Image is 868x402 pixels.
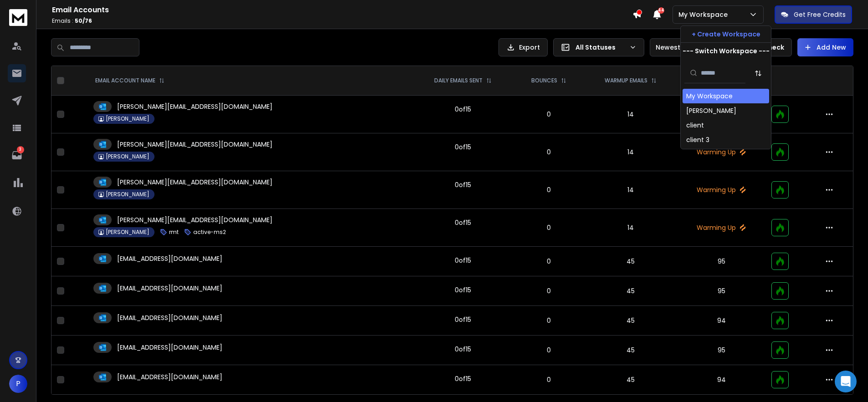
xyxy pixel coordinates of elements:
[117,372,222,382] p: [EMAIL_ADDRESS][DOMAIN_NAME]
[749,64,767,82] button: Sort by Sort A-Z
[519,346,578,355] p: 0
[455,218,471,227] div: 0 of 15
[498,38,548,56] button: Export
[455,345,471,354] div: 0 of 15
[683,148,760,157] p: Warming Up
[106,229,149,236] p: [PERSON_NAME]
[794,10,846,19] p: Get Free Credits
[455,105,471,114] div: 0 of 15
[117,215,272,224] p: [PERSON_NAME][EMAIL_ADDRESS][DOMAIN_NAME]
[519,375,578,384] p: 0
[169,229,179,236] p: rmt
[686,106,736,115] div: [PERSON_NAME]
[677,336,765,365] td: 95
[677,276,765,306] td: 95
[677,365,765,395] td: 94
[117,284,222,293] p: [EMAIL_ADDRESS][DOMAIN_NAME]
[117,343,222,352] p: [EMAIL_ADDRESS][DOMAIN_NAME]
[797,38,853,56] button: Add New
[17,146,24,153] p: 3
[519,223,578,232] p: 0
[658,7,664,14] span: 44
[9,375,27,393] button: P
[683,46,770,56] p: --- Switch Workspace ---
[775,5,852,24] button: Get Free Credits
[117,313,222,322] p: [EMAIL_ADDRESS][DOMAIN_NAME]
[455,285,471,295] div: 0 of 15
[531,77,557,84] p: BOUNCES
[519,185,578,194] p: 0
[683,185,760,194] p: Warming Up
[683,223,760,232] p: Warming Up
[584,133,677,171] td: 14
[106,191,149,198] p: [PERSON_NAME]
[686,135,709,144] div: client 3
[575,43,626,52] p: All Statuses
[9,9,27,26] img: logo
[584,276,677,306] td: 45
[455,315,471,324] div: 0 of 15
[117,254,222,263] p: [EMAIL_ADDRESS][DOMAIN_NAME]
[519,110,578,119] p: 0
[677,306,765,336] td: 94
[605,77,647,84] p: WARMUP EMAILS
[95,77,164,84] div: EMAIL ACCOUNT NAME
[692,30,760,39] p: + Create Workspace
[584,365,677,395] td: 45
[193,229,226,236] p: active-ms2
[455,256,471,265] div: 0 of 15
[584,209,677,247] td: 14
[677,247,765,276] td: 95
[434,77,483,84] p: DAILY EMAILS SENT
[650,38,709,56] button: Newest
[519,257,578,266] p: 0
[455,142,471,152] div: 0 of 15
[75,17,92,25] span: 50 / 76
[686,121,704,130] div: client
[519,148,578,157] p: 0
[52,5,632,15] h1: Email Accounts
[584,96,677,133] td: 14
[117,140,272,149] p: [PERSON_NAME][EMAIL_ADDRESS][DOMAIN_NAME]
[584,306,677,336] td: 45
[686,92,733,101] div: My Workspace
[678,10,731,19] p: My Workspace
[584,171,677,209] td: 14
[455,180,471,189] div: 0 of 15
[106,115,149,122] p: [PERSON_NAME]
[8,146,26,164] a: 3
[584,247,677,276] td: 45
[584,336,677,365] td: 45
[519,316,578,325] p: 0
[117,102,272,111] p: [PERSON_NAME][EMAIL_ADDRESS][DOMAIN_NAME]
[835,371,857,392] div: Open Intercom Messenger
[519,286,578,295] p: 0
[117,178,272,187] p: [PERSON_NAME][EMAIL_ADDRESS][DOMAIN_NAME]
[681,26,771,42] button: + Create Workspace
[52,17,632,25] p: Emails :
[106,153,149,160] p: [PERSON_NAME]
[455,374,471,383] div: 0 of 15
